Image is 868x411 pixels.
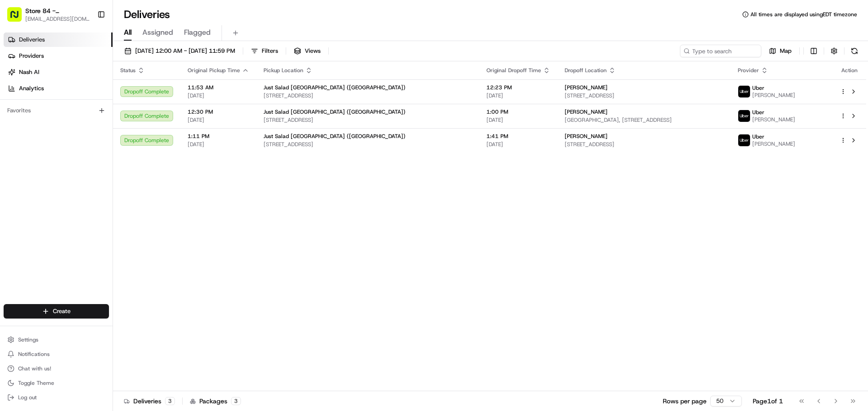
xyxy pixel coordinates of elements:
button: Store 84 - [GEOGRAPHIC_DATA] ([GEOGRAPHIC_DATA]) (Just Salad)[EMAIL_ADDRESS][DOMAIN_NAME] [4,4,94,25]
a: Nash AI [4,65,113,79]
a: 💻API Documentation [73,127,149,143]
img: Nash [9,9,27,27]
span: Uber [752,84,764,92]
span: [PERSON_NAME] [752,92,795,99]
button: Refresh [848,45,861,57]
span: Flagged [184,27,211,38]
span: Original Pickup Time [188,67,240,74]
button: Filters [247,45,282,57]
span: Notifications [18,351,50,358]
span: [STREET_ADDRESS] [264,116,472,124]
button: Create [4,304,109,319]
span: [STREET_ADDRESS] [264,141,472,148]
span: 1:00 PM [486,108,550,115]
button: Chat with us! [4,362,109,375]
span: [DATE] [188,92,249,99]
img: uber-new-logo.jpeg [738,134,750,146]
span: [PERSON_NAME] [565,108,608,115]
div: Start new chat [31,86,148,95]
button: Settings [4,333,109,346]
div: Deliveries [124,397,175,406]
span: Assigned [142,27,173,38]
span: [STREET_ADDRESS] [565,141,723,148]
span: Just Salad [GEOGRAPHIC_DATA] ([GEOGRAPHIC_DATA]) [264,133,406,140]
span: Pickup Location [264,67,303,74]
span: All [124,27,132,38]
span: Nash AI [19,68,39,76]
span: Uber [752,109,764,116]
input: Clear [24,58,149,68]
div: Action [840,67,859,74]
img: uber-new-logo.jpeg [738,110,750,122]
span: Providers [19,52,44,60]
span: Settings [18,336,38,343]
span: Map [780,47,792,55]
img: 1736555255976-a54dd68f-1ca7-489b-9aae-adbdc363a1c4 [9,86,25,102]
div: 3 [231,397,241,405]
button: Toggle Theme [4,377,109,389]
span: Filters [262,47,278,55]
span: Create [53,307,71,315]
input: Type to search [680,45,761,57]
span: [DATE] [486,116,550,124]
div: Page 1 of 1 [753,397,783,406]
a: Analytics [4,81,113,96]
button: Map [765,45,796,57]
div: 📗 [9,132,16,139]
span: Original Dropoff Time [486,67,541,74]
span: Uber [752,133,764,140]
a: Powered byPylon [64,152,109,160]
h1: Deliveries [124,7,170,22]
span: [DATE] [188,141,249,148]
span: [DATE] [188,116,249,124]
div: Packages [190,397,241,406]
button: Notifications [4,348,109,360]
button: Start new chat [154,89,165,100]
a: 📗Knowledge Base [5,127,73,143]
button: Views [290,45,325,57]
span: Pylon [90,153,109,160]
span: 11:53 AM [188,84,249,91]
div: 💻 [76,132,84,139]
span: [GEOGRAPHIC_DATA], [STREET_ADDRESS] [565,116,723,124]
button: [EMAIL_ADDRESS][DOMAIN_NAME] [25,15,92,23]
span: Provider [738,67,759,74]
span: Views [305,47,321,55]
span: [STREET_ADDRESS] [565,92,723,99]
span: [DATE] [486,92,550,99]
p: Welcome 👋 [9,36,165,51]
span: Status [120,67,136,74]
img: uber-new-logo.jpeg [738,86,750,97]
span: [STREET_ADDRESS] [264,92,472,99]
span: Just Salad [GEOGRAPHIC_DATA] ([GEOGRAPHIC_DATA]) [264,108,406,115]
span: [PERSON_NAME] [565,133,608,140]
button: Log out [4,391,109,404]
span: Toggle Theme [18,379,54,387]
span: Just Salad [GEOGRAPHIC_DATA] ([GEOGRAPHIC_DATA]) [264,84,406,91]
div: We're available if you need us! [31,95,114,102]
div: Favorites [4,103,109,118]
div: 3 [165,397,175,405]
span: 12:23 PM [486,84,550,91]
a: Providers [4,49,113,63]
button: [DATE] 12:00 AM - [DATE] 11:59 PM [120,45,239,57]
span: Dropoff Location [565,67,607,74]
span: Chat with us! [18,365,51,372]
span: 1:11 PM [188,133,249,140]
span: All times are displayed using EDT timezone [750,11,857,18]
span: Log out [18,394,37,401]
span: [DATE] 12:00 AM - [DATE] 11:59 PM [135,47,235,55]
span: [PERSON_NAME] [565,84,608,91]
span: [PERSON_NAME] [752,116,795,123]
span: [PERSON_NAME] [752,140,795,148]
span: Analytics [19,84,44,92]
span: 12:30 PM [188,108,249,115]
span: API Documentation [85,131,145,140]
span: [DATE] [486,141,550,148]
p: Rows per page [663,397,707,406]
span: Knowledge Base [18,131,69,140]
button: Store 84 - [GEOGRAPHIC_DATA] ([GEOGRAPHIC_DATA]) (Just Salad) [25,6,92,15]
a: Deliveries [4,32,113,47]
